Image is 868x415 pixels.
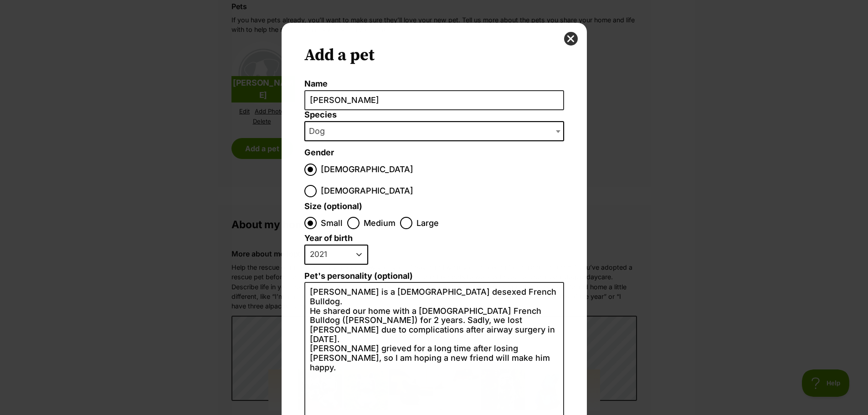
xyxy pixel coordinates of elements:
span: Dog [305,125,334,138]
span: [DEMOGRAPHIC_DATA] [321,164,413,176]
span: [DEMOGRAPHIC_DATA] [321,185,413,197]
label: Size (optional) [304,202,362,211]
label: Year of birth [304,234,353,243]
label: Gender [304,148,334,158]
span: Large [416,217,439,229]
button: close [564,32,578,46]
span: Medium [364,217,395,229]
span: Small [321,217,343,229]
label: Name [304,79,564,89]
label: Species [304,110,564,120]
label: Pet's personality (optional) [304,272,564,281]
span: Dog [304,121,564,141]
h2: Add a pet [304,46,564,66]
